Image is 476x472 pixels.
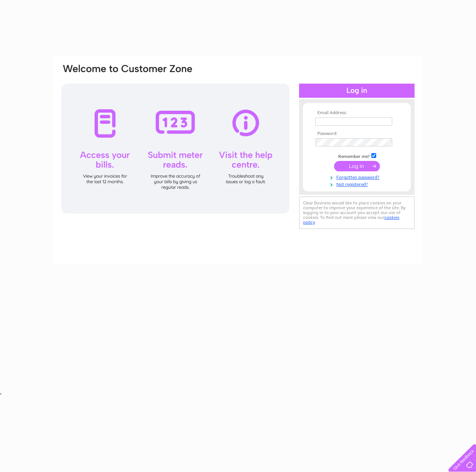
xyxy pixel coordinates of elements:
input: Submit [334,161,380,171]
td: Remember me? [314,152,400,159]
a: cookies policy [303,215,399,225]
div: Clear Business would like to place cookies on your computer to improve your experience of the sit... [299,197,415,229]
a: Not registered? [315,180,400,187]
a: Forgotten password? [315,173,400,180]
th: Email Address: [314,110,400,116]
th: Password: [314,131,400,136]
